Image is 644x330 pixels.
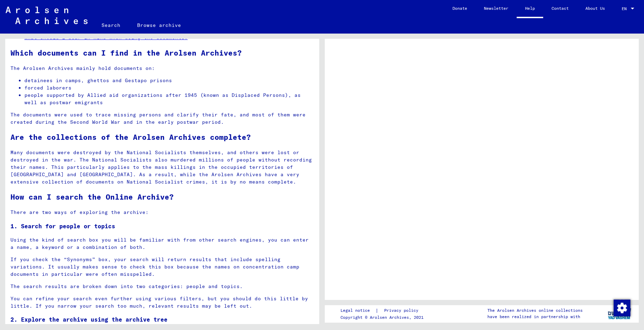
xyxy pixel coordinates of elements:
[379,307,427,314] a: Privacy policy
[606,305,632,322] img: yv_logo.png
[10,256,314,278] p: If you check the “Synonyms” box, your search will return results that include spelling variations...
[10,132,314,143] h2: Are the collections of the Arolsen Archives complete?
[613,299,630,316] div: Change consent
[10,111,314,126] p: The documents were used to trace missing persons and clarify their fate, and most of them were cr...
[10,192,314,203] h2: How can I search the Online Archive?
[10,222,314,231] h3: 1. Search for people or topics
[10,283,314,290] p: The search results are broken down into two categories: people and topics.
[10,48,314,59] h2: Which documents can I find in the Arolsen Archives?
[340,307,375,314] a: Legal notice
[10,236,314,251] p: Using the kind of search box you will be familiar with from other search engines, you can enter a...
[24,77,314,84] li: detainees in camps, ghettos and Gestapo prisons
[487,314,583,320] p: have been realized in partnership with
[10,295,314,310] p: You can refine your search even further using various filters, but you should do this little by l...
[614,300,630,316] img: Change consent
[10,149,314,186] p: Many documents were destroyed by the National Socialists themselves, and others were lost or dest...
[129,17,189,34] a: Browse archive
[6,7,88,24] img: Arolsen_neg.svg
[93,17,129,34] a: Search
[10,209,314,216] p: There are two ways of exploring the archive:
[24,92,314,106] li: people supported by Allied aid organizations after 1945 (known as Displaced Persons), as well as ...
[10,65,314,72] p: The Arolsen Archives mainly hold documents on:
[10,315,314,324] h3: 2. Explore the archive using the archive tree
[340,314,427,321] p: Copyright © Arolsen Archives, 2021
[24,84,314,92] li: forced laborers
[340,307,427,314] div: |
[487,307,583,314] p: The Arolsen Archives online collections
[622,6,629,11] span: EN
